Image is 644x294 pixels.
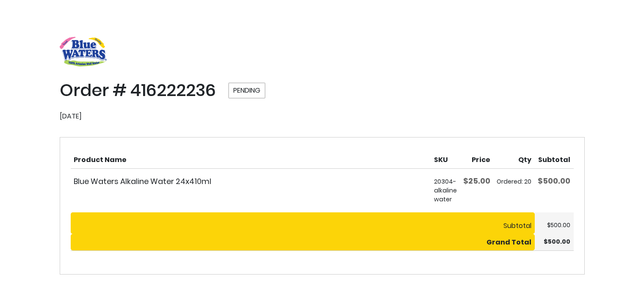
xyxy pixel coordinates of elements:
[60,78,216,102] span: Order # 416222236
[228,82,265,99] span: Pending
[74,176,428,187] strong: Blue Waters Alkaline Water 24x410ml
[544,237,570,246] span: $500.00
[60,111,82,121] span: [DATE]
[494,148,535,168] th: Qty
[460,148,494,168] th: Price
[486,237,531,247] strong: Grand Total
[463,176,490,186] span: $25.00
[535,148,574,168] th: Subtotal
[547,221,570,229] span: $500.00
[431,148,460,168] th: SKU
[431,169,460,212] td: 20304-alkaline water
[60,37,107,66] a: store logo
[71,212,535,234] th: Subtotal
[497,177,524,186] span: Ordered
[524,177,531,186] span: 20
[71,148,431,168] th: Product Name
[538,176,570,186] span: $500.00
